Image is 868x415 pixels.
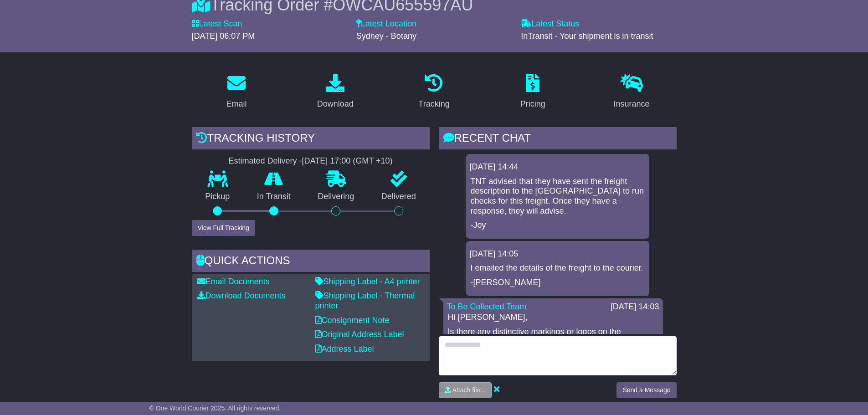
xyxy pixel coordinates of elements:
[448,313,658,323] p: Hi [PERSON_NAME],
[315,316,390,325] a: Consignment Note
[192,250,430,274] div: Quick Actions
[514,71,551,113] a: Pricing
[447,302,527,311] a: To Be Collected Team
[220,71,252,113] a: Email
[192,127,430,152] div: Tracking history
[448,327,658,357] p: Is there any distinctive markings or logos on the packaging? If there was please let us know so t...
[226,98,247,110] div: Email
[192,31,255,41] span: [DATE] 06:07 PM
[471,263,645,273] p: I emailed the details of the freight to the courier.
[412,71,455,113] a: Tracking
[520,98,545,110] div: Pricing
[471,220,645,231] p: -Joy
[315,330,404,339] a: Original Address Label
[418,98,449,110] div: Tracking
[471,177,645,216] p: TNT advised that they have sent the freight description to the [GEOGRAPHIC_DATA] to run checks fo...
[192,220,255,236] button: View Full Tracking
[471,278,645,288] p: -[PERSON_NAME]
[521,31,653,41] span: InTransit - Your shipment is in transit
[192,156,430,166] div: Estimated Delivery -
[470,249,646,259] div: [DATE] 14:05
[611,302,659,312] div: [DATE] 14:03
[197,277,270,286] a: Email Documents
[315,344,374,354] a: Address Label
[197,291,286,300] a: Download Documents
[368,192,430,202] p: Delivered
[521,19,579,29] label: Latest Status
[470,162,646,172] div: [DATE] 14:44
[317,98,354,110] div: Download
[243,192,304,202] p: In Transit
[356,31,416,41] span: Sydney - Botany
[302,156,393,166] div: [DATE] 17:00 (GMT +10)
[439,127,677,152] div: RECENT CHAT
[192,19,242,29] label: Latest Scan
[616,382,676,398] button: Send a Message
[614,98,650,110] div: Insurance
[356,19,416,29] label: Latest Location
[315,277,420,286] a: Shipping Label - A4 printer
[149,405,281,412] span: © One World Courier 2025. All rights reserved.
[192,192,244,202] p: Pickup
[311,71,360,113] a: Download
[608,71,656,113] a: Insurance
[315,291,415,310] a: Shipping Label - Thermal printer
[304,192,368,202] p: Delivering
